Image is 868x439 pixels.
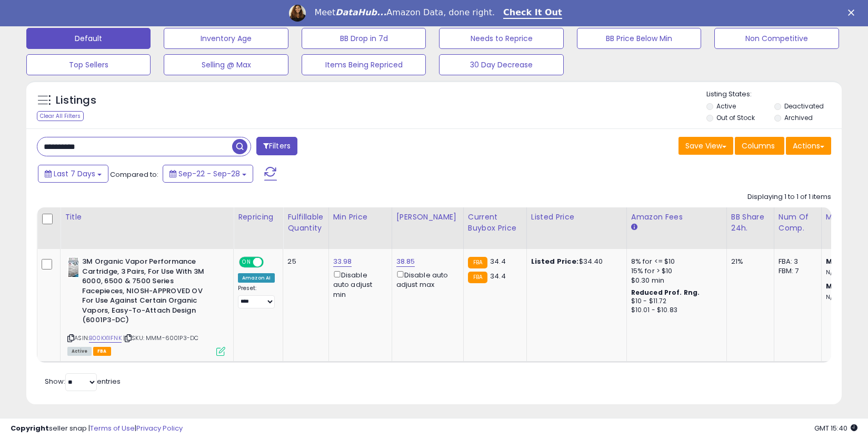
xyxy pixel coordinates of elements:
[531,257,618,266] div: $34.40
[631,266,719,276] div: 15% for > $10
[123,334,198,342] span: | SKU: MMM-6001P3-DC
[716,113,755,122] label: Out of Stock
[706,89,842,99] p: Listing States:
[302,28,426,49] button: BB Drop in 7d
[814,423,857,433] span: 2025-10-7 15:40 GMT
[26,28,151,49] button: Default
[333,212,387,223] div: Min Price
[631,306,719,315] div: $10.01 - $10.83
[56,93,96,108] h5: Listings
[714,28,839,49] button: Non Competitive
[238,212,278,223] div: Repricing
[779,212,817,234] div: Num of Comp.
[490,256,506,266] span: 34.4
[439,28,563,49] button: Needs to Reprice
[631,297,719,306] div: $10 - $11.72
[335,7,386,17] i: DataHub...
[490,271,506,281] span: 34.4
[531,256,579,266] b: Listed Price:
[26,54,151,75] button: Top Sellers
[45,376,121,386] span: Show: entries
[256,137,297,155] button: Filters
[735,137,784,155] button: Columns
[577,28,701,49] button: BB Price Below Min
[786,137,831,155] button: Actions
[396,269,455,290] div: Disable auto adjust max
[631,212,722,223] div: Amazon Fees
[164,28,288,49] button: Inventory Age
[747,192,831,202] div: Displaying 1 to 1 of 1 items
[631,276,719,285] div: $0.30 min
[396,256,415,267] a: 38.85
[11,423,49,433] strong: Copyright
[631,223,637,232] small: Amazon Fees.
[67,257,79,278] img: 41CqCYK28XL._SL40_.jpg
[262,258,279,267] span: OFF
[826,281,844,291] b: Max:
[779,266,813,276] div: FBM: 7
[240,258,253,267] span: ON
[468,212,522,234] div: Current Buybox Price
[38,165,108,183] button: Last 7 Days
[679,137,733,155] button: Save View
[439,54,563,75] button: 30 Day Decrease
[333,269,384,300] div: Disable auto adjust min
[37,111,84,121] div: Clear All Filters
[531,212,622,223] div: Listed Price
[164,54,288,75] button: Selling @ Max
[136,423,183,433] a: Privacy Policy
[826,256,842,266] b: Min:
[333,256,352,267] a: 33.98
[302,54,426,75] button: Items Being Repriced
[238,285,275,308] div: Preset:
[468,257,487,268] small: FBA
[90,423,135,433] a: Terms of Use
[731,212,770,234] div: BB Share 24h.
[67,257,225,355] div: ASIN:
[784,102,824,111] label: Deactivated
[65,212,229,223] div: Title
[468,272,487,283] small: FBA
[716,102,736,111] label: Active
[314,7,495,18] div: Meet Amazon Data, done right.
[163,165,253,183] button: Sep-22 - Sep-28
[742,141,775,151] span: Columns
[54,168,95,179] span: Last 7 Days
[11,424,183,434] div: seller snap | |
[89,334,122,343] a: B00KX1IFNK
[82,257,210,328] b: 3M Organic Vapor Performance Cartridge, 3 Pairs, For Use With 3M 6000, 6500 & 7500 Series Facepie...
[110,169,158,179] span: Compared to:
[93,347,111,356] span: FBA
[287,257,320,266] div: 25
[784,113,813,122] label: Archived
[779,257,813,266] div: FBA: 3
[238,273,275,283] div: Amazon AI
[289,5,306,22] img: Profile image for Georgie
[67,347,92,356] span: All listings currently available for purchase on Amazon
[631,288,700,297] b: Reduced Prof. Rng.
[503,7,562,19] a: Check It Out
[287,212,324,234] div: Fulfillable Quantity
[178,168,240,179] span: Sep-22 - Sep-28
[848,9,859,16] div: Close
[396,212,459,223] div: [PERSON_NAME]
[631,257,719,266] div: 8% for <= $10
[731,257,766,266] div: 21%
